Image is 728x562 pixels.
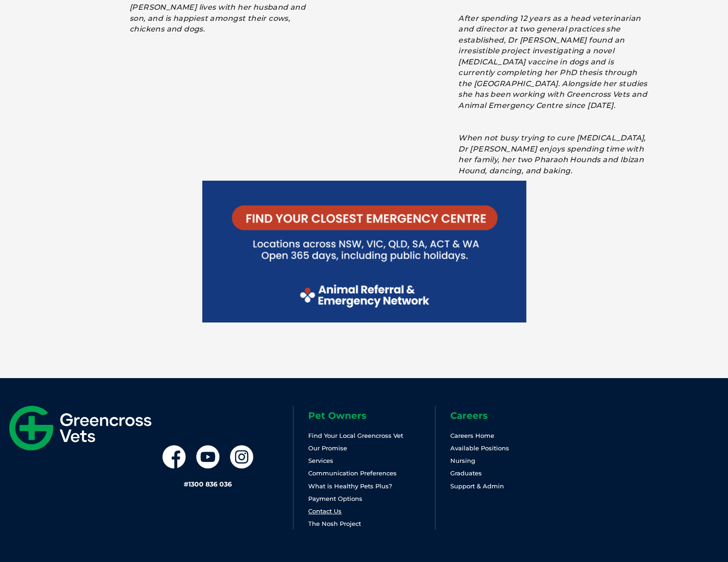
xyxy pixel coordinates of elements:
a: Find Your Local Greencross Vet [308,432,403,439]
a: What is Healthy Pets Plus? [308,482,392,490]
a: Our Promise [308,444,347,452]
a: Payment Options [308,495,362,502]
a: Careers Home [450,432,494,439]
h6: Pet Owners [308,410,435,421]
a: The Nosh Project [308,520,361,527]
a: Communication Preferences [308,469,397,477]
a: Contact Us [308,507,342,515]
img: Find your local emergency centre [202,181,526,322]
a: Services [308,457,333,464]
a: Available Positions [450,444,509,452]
span: # [184,480,188,488]
a: #1300 836 036 [184,480,232,488]
h6: Careers [450,410,577,421]
a: Support & Admin [450,482,504,490]
a: Graduates [450,469,482,477]
a: Nursing [450,457,475,464]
